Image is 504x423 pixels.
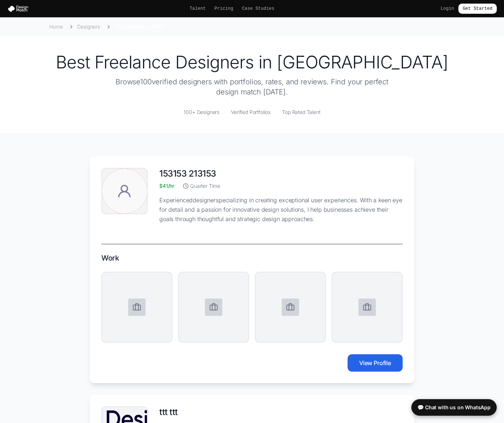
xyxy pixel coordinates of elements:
span: Top Rated Talent [282,109,320,116]
a: Case Studies [242,6,274,12]
button: View Profile [348,354,403,372]
a: Designers [77,23,100,30]
img: Design Match [7,5,32,12]
a: 💬 Chat with us on WhatsApp [411,399,497,416]
a: Get Started [458,4,497,14]
a: Home [49,23,63,30]
span: $ 41 /hr [159,182,174,190]
nav: Breadcrumb [35,17,469,36]
p: Experienced designer specializing in creating exceptional user experiences. With a keen eye for d... [159,195,403,224]
h3: Work [101,253,403,263]
span: 100 + Designers [184,109,219,116]
h1: Best Freelance Designers in [GEOGRAPHIC_DATA] [9,54,495,71]
a: Login [441,6,454,12]
img: 153153 213153 [102,169,147,213]
h2: ttt ttt [159,406,403,418]
span: Verified Portfolios [231,109,270,116]
a: Talent [190,6,206,12]
a: Pricing [214,6,233,12]
p: Browse 100 verified designers with portfolios, rates, and reviews. Find your perfect design match... [113,77,391,97]
span: [GEOGRAPHIC_DATA] [114,23,165,30]
span: Quarter Time [190,182,220,190]
h2: 153153 213153 [159,168,403,179]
